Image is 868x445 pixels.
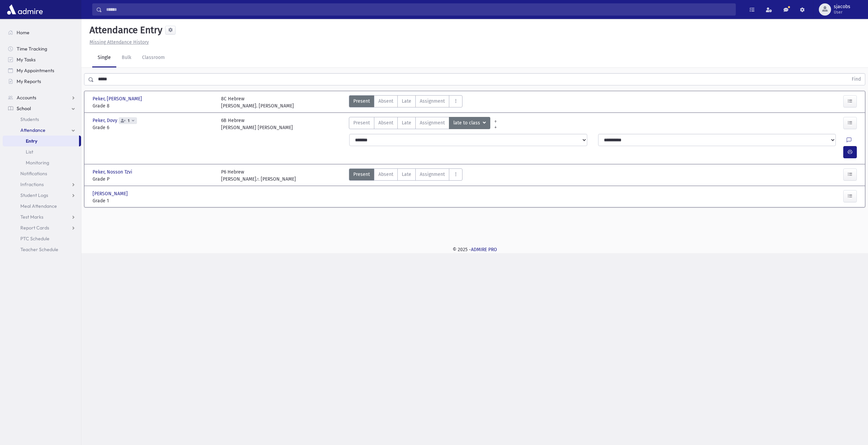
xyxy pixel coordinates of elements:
[17,105,31,112] span: School
[20,236,50,242] span: PTC Schedule
[3,27,81,38] a: Home
[3,211,81,222] a: Test Marks
[20,225,49,231] span: Report Cards
[402,171,411,178] span: Late
[17,78,41,84] span: My Reports
[420,119,445,126] span: Assignment
[221,117,293,131] div: 6B Hebrew [PERSON_NAME] [PERSON_NAME]
[20,127,45,133] span: Attendance
[3,125,81,136] a: Attendance
[93,168,134,176] span: Peker, Nosson Tzvi
[20,203,57,209] span: Meal Attendance
[378,171,393,178] span: Absent
[353,171,370,178] span: Present
[378,119,393,126] span: Absent
[3,168,81,179] a: Notifications
[20,192,48,198] span: Student Logs
[93,95,143,102] span: Peker, [PERSON_NAME]
[349,168,462,183] div: AttTypes
[17,46,47,52] span: Time Tracking
[3,201,81,211] a: Meal Attendance
[93,117,119,124] span: Peker, Dovy
[3,190,81,201] a: Student Logs
[420,98,445,105] span: Assignment
[93,102,214,109] span: Grade 8
[26,149,33,155] span: List
[92,246,857,253] div: © 2025 -
[3,103,81,114] a: School
[453,119,481,127] span: late to class
[3,54,81,65] a: My Tasks
[26,160,49,166] span: Monitoring
[3,114,81,125] a: Students
[20,181,44,187] span: Infractions
[3,146,81,157] a: List
[353,98,370,105] span: Present
[221,95,294,109] div: 8C Hebrew [PERSON_NAME]. [PERSON_NAME]
[17,95,36,101] span: Accounts
[402,119,411,126] span: Late
[3,157,81,168] a: Monitoring
[20,246,58,252] span: Teacher Schedule
[5,3,44,16] img: AdmirePro
[3,222,81,233] a: Report Cards
[353,119,370,126] span: Present
[471,247,497,252] a: ADMIRE PRO
[221,168,296,183] div: P6 Hebrew [PERSON_NAME].י. [PERSON_NAME]
[93,190,129,197] span: [PERSON_NAME]
[378,98,393,105] span: Absent
[116,48,137,67] a: Bulk
[26,138,37,144] span: Entry
[3,136,79,146] a: Entry
[20,116,39,122] span: Students
[17,29,29,36] span: Home
[3,92,81,103] a: Accounts
[3,43,81,54] a: Time Tracking
[87,24,162,36] h5: Attendance Entry
[20,170,47,177] span: Notifications
[93,197,214,204] span: Grade 1
[87,39,149,45] a: Missing Attendance History
[834,9,850,15] span: User
[834,4,850,9] span: sjacobs
[126,119,131,123] span: 1
[420,171,445,178] span: Assignment
[349,95,462,109] div: AttTypes
[92,48,116,67] a: Single
[3,233,81,244] a: PTC Schedule
[20,214,43,220] span: Test Marks
[3,65,81,76] a: My Appointments
[17,67,54,74] span: My Appointments
[90,39,149,45] u: Missing Attendance History
[137,48,170,67] a: Classroom
[93,124,214,131] span: Grade 6
[402,98,411,105] span: Late
[449,117,490,129] button: late to class
[93,176,214,183] span: Grade P
[102,3,735,16] input: Search
[3,244,81,255] a: Teacher Schedule
[848,74,865,85] button: Find
[349,117,490,131] div: AttTypes
[3,179,81,190] a: Infractions
[3,76,81,87] a: My Reports
[17,57,36,63] span: My Tasks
